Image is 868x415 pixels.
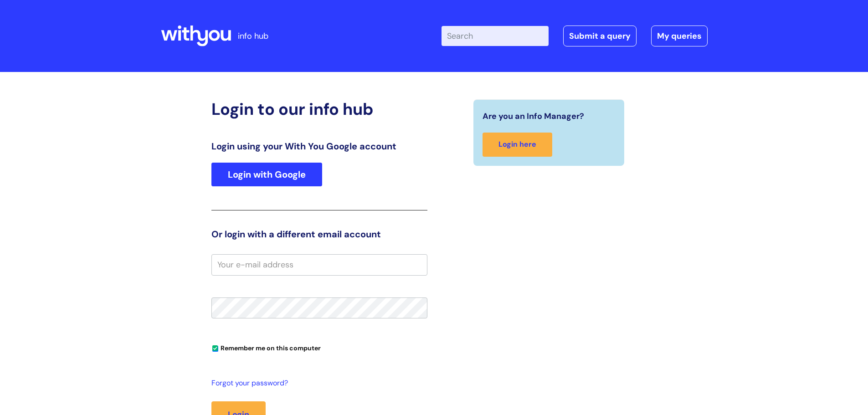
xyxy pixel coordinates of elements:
a: Login with Google [211,163,322,186]
input: Your e-mail address [211,254,427,275]
input: Remember me on this computer [212,346,218,352]
a: Forgot your password? [211,377,423,390]
label: Remember me on this computer [211,342,321,352]
h2: Login to our info hub [211,99,427,119]
a: My queries [651,26,708,46]
a: Submit a query [563,26,637,46]
div: You can uncheck this option if you're logging in from a shared device [211,340,427,355]
span: Are you an Info Manager? [483,109,584,123]
p: info hub [238,29,268,43]
h3: Or login with a different email account [211,229,427,240]
input: Search [442,26,549,46]
a: Login here [483,133,552,157]
h3: Login using your With You Google account [211,141,427,152]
